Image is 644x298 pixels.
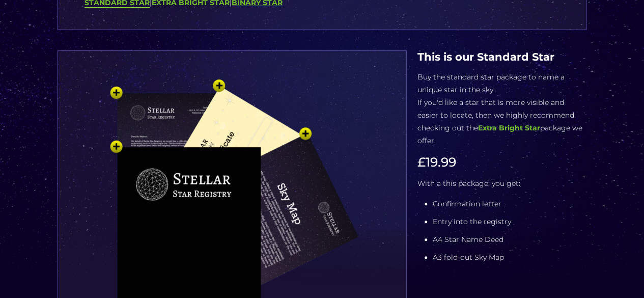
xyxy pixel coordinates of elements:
h4: This is our Standard Star [417,50,586,63]
li: A3 fold-out Sky Map [433,251,586,264]
p: Buy the standard star package to name a unique star in the sky. If you'd like a star that is more... [417,71,586,147]
span: 19.99 [426,154,456,170]
li: A4 Star Name Deed [433,233,586,246]
h3: £ [417,155,586,170]
li: Entry into the registry [433,215,586,228]
li: Confirmation letter [433,198,586,210]
a: Extra Bright Star [478,123,540,132]
p: With a this package, you get: [417,177,586,190]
